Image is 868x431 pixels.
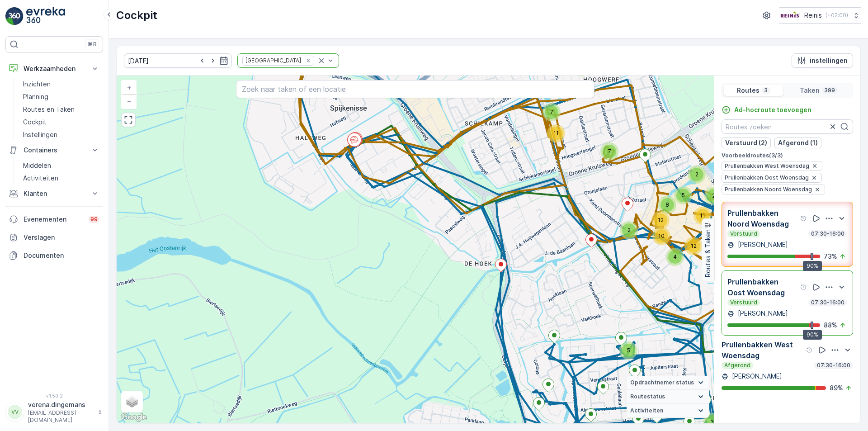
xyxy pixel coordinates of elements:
img: logo [5,7,24,25]
a: Ad-hocroute toevoegen [722,105,811,114]
p: Reinis [804,11,822,20]
div: 3 [703,413,721,431]
span: 2 [695,171,698,178]
span: − [127,97,132,105]
p: 07:30-16:00 [810,230,845,237]
input: dd/mm/yyyy [124,53,232,68]
div: 4 [666,248,684,266]
span: 7 [550,109,553,115]
summary: Routestatus [627,390,709,404]
p: [PERSON_NAME] [736,240,788,249]
a: In zoomen [122,81,136,95]
span: Prullenbakken West Woensdag [725,162,809,170]
span: 2 [712,192,715,199]
p: Routes [737,86,759,95]
a: Layers [122,392,142,412]
span: 3 [710,418,714,425]
a: Dit gebied openen in Google Maps (er wordt een nieuw venster geopend) [119,412,149,423]
p: [PERSON_NAME] [736,309,788,318]
p: Middelen [23,161,51,170]
p: Verstuurd (2) [725,138,767,147]
div: help tooltippictogram [800,284,807,291]
span: Activiteiten [630,407,663,414]
span: 10 [658,232,665,239]
p: Taken [800,86,820,95]
span: Opdrachtnemer status [630,379,694,386]
p: instellingen [810,56,848,65]
div: 12 [651,211,670,229]
span: 5 [627,347,630,354]
button: Afgerond (1) [774,137,821,148]
p: [PERSON_NAME] [730,372,782,381]
p: Cockpit [23,118,47,127]
div: 11 [547,124,565,142]
div: 2 [620,221,638,239]
p: 3 [763,87,769,94]
a: Middelen [19,159,103,172]
p: 99 [90,216,98,223]
a: Documenten [5,246,103,265]
p: Inzichten [23,80,51,89]
div: 90% [803,261,822,271]
summary: Activiteiten [627,404,709,418]
p: Prullenbakken Oost Woensdag [727,276,798,298]
span: 12 [691,242,697,249]
input: Zoek naar taken of een locatie [236,80,594,98]
p: Afgerond (1) [778,138,818,147]
a: Evenementen99 [5,210,103,228]
p: 88 % [824,321,837,330]
div: 90% [803,330,822,340]
p: Containers [24,146,85,155]
p: 73 % [824,252,837,261]
p: 399 [823,87,836,94]
a: Activiteiten [19,172,103,185]
div: [GEOGRAPHIC_DATA] [243,56,302,65]
span: 5 [682,192,685,199]
span: 12 [658,217,664,223]
span: v 1.50.2 [5,393,103,398]
button: Reinis(+02:00) [779,7,861,24]
p: Planning [23,92,48,101]
span: Prullenbakken Oost Woensdag [725,174,809,181]
div: Remove Prullenbakken [303,57,313,64]
p: 07:30-16:00 [810,299,845,306]
a: Uitzoomen [122,95,136,108]
button: Verstuurd (2) [722,137,771,148]
a: Cockpit [19,116,103,128]
p: Prullenbakken Noord Woensdag [727,208,798,229]
button: Containers [5,141,103,159]
p: ⌘B [88,41,97,48]
a: Instellingen [19,128,103,141]
p: Routes en Taken [23,105,75,114]
p: verena.dingemans [28,400,93,409]
summary: Opdrachtnemer status [627,376,709,390]
p: Routes & Taken [703,229,712,277]
p: Ad-hocroute toevoegen [734,105,811,114]
div: 10 [652,227,670,245]
p: Verstuurd [729,230,758,237]
div: help tooltippictogram [806,346,813,354]
p: Activiteiten [23,174,58,183]
a: Planning [19,90,103,103]
div: 12 [684,237,703,255]
p: Klanten [24,189,85,198]
a: Verslagen [5,228,103,246]
p: Evenementen [24,215,83,224]
p: Verstuurd [729,299,758,306]
div: VV [8,405,22,419]
img: logo_light-DOdMpM7g.png [26,7,65,25]
div: 8 [658,196,676,214]
div: 11 [693,207,712,225]
span: Prullenbakken Noord Woensdag [725,186,812,193]
a: Routes en Taken [19,103,103,116]
span: Routestatus [630,393,665,400]
img: Google [119,412,149,423]
span: 4 [673,253,677,260]
div: 5 [619,341,637,360]
span: 2 [627,227,631,233]
p: Documenten [24,251,99,260]
button: Klanten [5,185,103,203]
div: 2 [688,166,706,184]
p: Afgerond [723,362,751,369]
p: Voorbeeldroutes ( 3 / 3 ) [722,152,853,159]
